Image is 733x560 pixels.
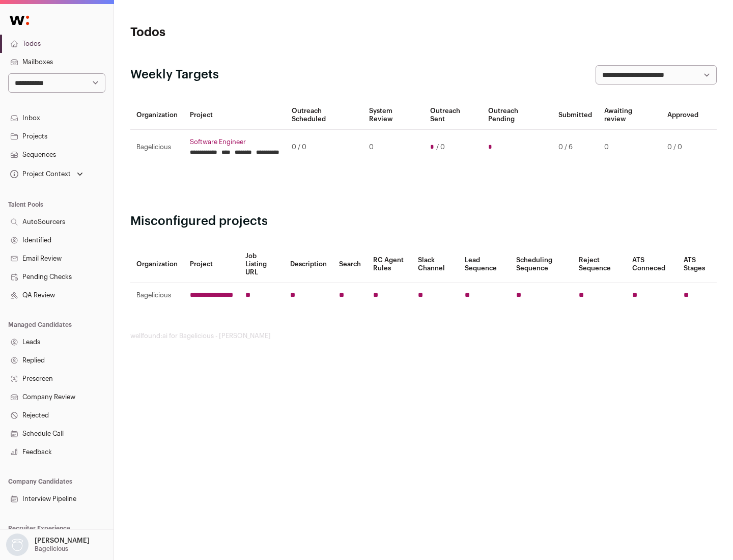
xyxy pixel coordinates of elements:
[130,101,184,130] th: Organization
[363,101,424,130] th: System Review
[286,130,363,165] td: 0 / 0
[424,101,483,130] th: Outreach Sent
[510,246,573,283] th: Scheduling Sequence
[35,537,90,545] p: [PERSON_NAME]
[367,246,411,283] th: RC Agent Rules
[626,246,677,283] th: ATS Conneced
[573,246,627,283] th: Reject Sequence
[6,534,29,556] img: nopic.png
[130,67,219,83] h2: Weekly Targets
[130,246,184,283] th: Organization
[130,213,717,230] h2: Misconfigured projects
[286,101,363,130] th: Outreach Scheduled
[184,101,286,130] th: Project
[284,246,333,283] th: Description
[552,101,598,130] th: Submitted
[598,101,661,130] th: Awaiting review
[436,143,445,151] span: / 0
[190,138,279,146] a: Software Engineer
[8,167,85,181] button: Open dropdown
[8,170,71,178] div: Project Context
[239,246,284,283] th: Job Listing URL
[4,534,92,556] button: Open dropdown
[130,332,717,340] footer: wellfound:ai for Bagelicious - [PERSON_NAME]
[4,10,35,31] img: Wellfound
[35,545,68,553] p: Bagelicious
[333,246,367,283] th: Search
[459,246,510,283] th: Lead Sequence
[184,246,239,283] th: Project
[363,130,424,165] td: 0
[130,283,184,308] td: Bagelicious
[552,130,598,165] td: 0 / 6
[598,130,661,165] td: 0
[412,246,459,283] th: Slack Channel
[130,24,326,41] h1: Todos
[482,101,552,130] th: Outreach Pending
[130,130,184,165] td: Bagelicious
[678,246,717,283] th: ATS Stages
[661,101,704,130] th: Approved
[661,130,704,165] td: 0 / 0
